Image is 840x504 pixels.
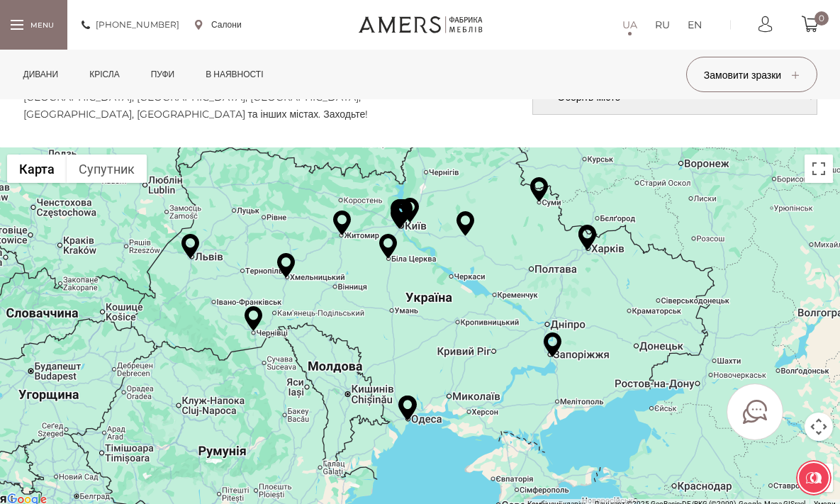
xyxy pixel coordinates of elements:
[688,16,702,33] a: EN
[655,16,670,33] a: RU
[13,50,69,99] a: Дивани
[7,155,67,183] button: Показати карту вулиць
[140,50,186,99] a: Пуфи
[79,50,130,99] a: Крісла
[814,11,829,26] span: 0
[704,69,799,82] span: Замовити зразки
[195,18,242,31] a: Салони
[622,16,637,33] a: UA
[67,155,147,183] button: Показати зображення із супутника
[805,413,833,441] button: Налаштування камери на Картах
[686,57,817,92] button: Замовити зразки
[82,16,179,33] a: [PHONE_NUMBER]
[805,155,833,183] button: Перемкнути повноекранний режим
[195,50,274,99] a: в наявності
